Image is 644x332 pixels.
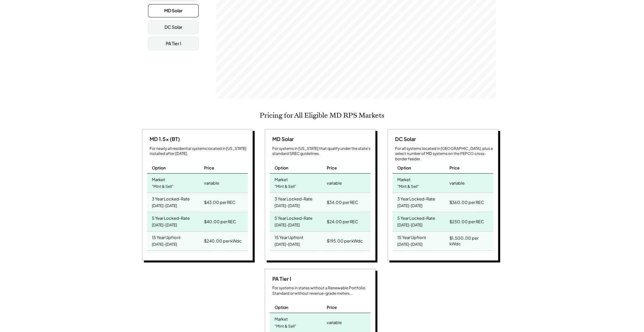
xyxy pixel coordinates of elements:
div: variable [204,179,219,188]
div: DC Solar [164,24,183,30]
div: variable [327,179,342,188]
div: [DATE]-[DATE] [275,240,300,249]
div: $195.00 per kWdc [327,237,363,245]
div: MD Solar [164,8,183,14]
div: Price [204,165,214,171]
div: [DATE]-[DATE] [275,202,300,210]
div: variable [449,179,465,188]
div: $360.00 per REC [449,198,484,207]
div: [DATE]-[DATE] [397,240,423,249]
div: 15 Year Upfront [275,233,303,240]
div: $250.00 per REC [449,217,484,226]
div: variable [327,318,342,327]
div: "Mint & Sell" [275,182,296,191]
div: MD Solar [270,136,294,143]
div: "Mint & Sell" [152,182,174,191]
div: Price [327,304,337,310]
div: Option [275,165,288,171]
div: Option [152,165,166,171]
div: $1,500.00 per kWdc [449,234,490,248]
div: DC Solar [393,136,416,143]
h2: Pricing for All Eligible MD RPS Markets [260,111,384,120]
div: "Mint & Sell" [275,322,296,331]
div: For all systems located in [GEOGRAPHIC_DATA], plus a select number of MD systems on the PEPCO cro... [395,146,493,162]
div: 5 Year Locked-Rate [152,214,190,221]
div: 3 Year Locked-Rate [275,194,313,202]
div: [DATE]-[DATE] [152,202,177,210]
div: Market [275,315,288,322]
div: Option [275,304,288,310]
div: $43.00 per REC [204,198,235,207]
div: $40.00 per REC [204,217,236,226]
div: For systems in [US_STATE] that qualify under the state's standard SREC guidelines. [272,146,370,157]
div: [DATE]-[DATE] [275,221,300,230]
div: Market [275,175,288,182]
div: $240.00 per kWdc [204,237,242,245]
div: $24.00 per REC [327,217,358,226]
div: [DATE]-[DATE] [152,221,177,230]
div: Option [397,165,411,171]
div: Market [152,175,165,182]
div: 5 Year Locked-Rate [275,214,313,221]
div: 15 Year Upfront [397,233,426,240]
div: "Mint & Sell" [397,182,419,191]
div: Price [327,165,337,171]
div: PA Tier I [166,40,181,47]
div: 5 Year Locked-Rate [397,214,435,221]
div: [DATE]-[DATE] [397,202,423,210]
div: For nearly all residential systems located in [US_STATE] installed after [DATE]. [150,146,248,157]
div: 3 Year Locked-Rate [152,194,190,202]
div: For systems in states without a Renewable Portfolio Standard or without revenue-grade meters... [272,286,370,296]
div: [DATE]-[DATE] [397,221,423,230]
div: Market [397,175,411,182]
div: [DATE]-[DATE] [152,240,177,249]
div: PA Tier I [270,275,291,282]
div: MD 1.5x (BT) [147,136,180,143]
div: 3 Year Locked-Rate [397,194,435,202]
div: $34.00 per REC [327,198,358,207]
div: 15 Year Upfront [152,233,181,240]
div: Price [449,165,460,171]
